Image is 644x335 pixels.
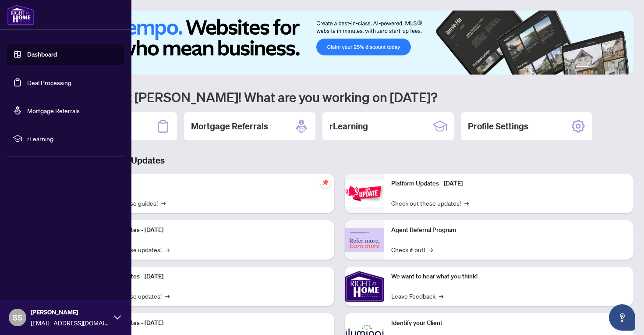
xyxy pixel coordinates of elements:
[92,225,327,235] p: Platform Updates - [DATE]
[161,198,166,208] span: →
[464,198,469,208] span: →
[27,78,71,86] a: Deal Processing
[614,66,618,69] button: 5
[391,318,626,328] p: Identify your Client
[329,120,368,132] h2: rLearning
[27,50,57,58] a: Dashboard
[391,272,626,282] p: We want to hear what you think!
[7,4,34,25] img: logo
[391,198,469,208] a: Check out these updates!→
[345,228,384,252] img: Agent Referral Program
[468,120,528,132] h2: Profile Settings
[13,311,22,324] span: SS
[92,272,327,282] p: Platform Updates - [DATE]
[345,267,384,306] img: We want to hear what you think!
[600,66,604,69] button: 3
[92,318,327,328] p: Platform Updates - [DATE]
[593,66,597,69] button: 2
[391,245,433,254] a: Check it out!→
[391,225,626,235] p: Agent Referral Program
[46,154,633,167] h3: Brokerage & Industry Updates
[439,291,443,301] span: →
[607,66,611,69] button: 4
[391,179,626,189] p: Platform Updates - [DATE]
[391,291,443,301] a: Leave Feedback→
[31,307,110,317] span: [PERSON_NAME]
[621,66,625,69] button: 6
[92,179,327,189] p: Self-Help
[27,134,118,143] span: rLearning
[46,11,633,75] img: Slide 0
[320,177,331,188] span: pushpin
[27,107,80,114] a: Mortgage Referrals
[46,89,633,105] h1: Welcome back [PERSON_NAME]! What are you working on [DATE]?
[165,245,170,254] span: →
[609,304,635,331] button: Open asap
[191,120,268,132] h2: Mortgage Referrals
[165,291,170,301] span: →
[576,66,590,69] button: 1
[345,180,384,207] img: Platform Updates - June 23, 2025
[31,318,110,328] span: [EMAIL_ADDRESS][DOMAIN_NAME]
[428,245,433,254] span: →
